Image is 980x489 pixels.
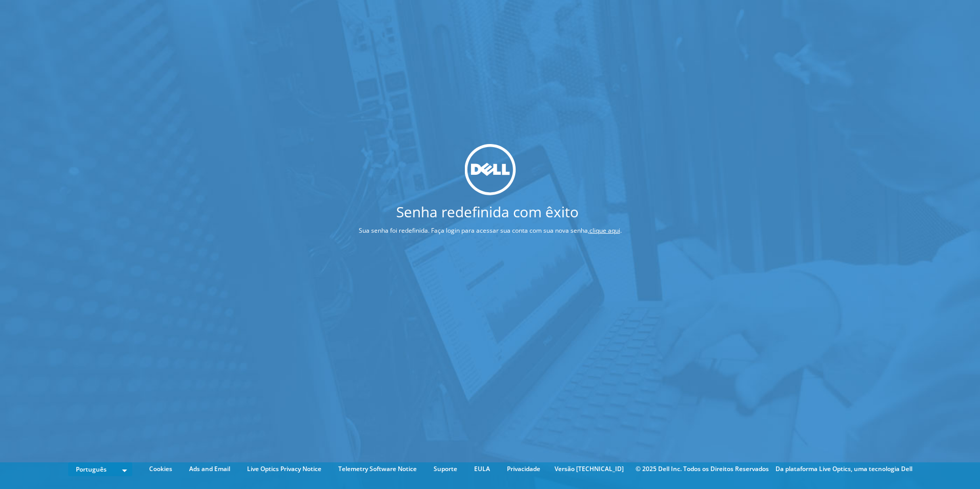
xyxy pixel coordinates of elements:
[630,463,774,475] li: © 2025 Dell Inc. Todos os Direitos Reservados
[331,463,424,475] a: Telemetry Software Notice
[426,463,465,475] a: Suporte
[499,463,548,475] a: Privacidade
[589,226,620,235] a: clique aqui
[775,463,912,475] li: Da plataforma Live Optics, uma tecnologia Dell
[320,205,655,219] h1: Senha redefinida com êxito
[464,144,516,195] img: dell_svg_logo.svg
[466,463,498,475] a: EULA
[141,463,180,475] a: Cookies
[239,463,329,475] a: Live Optics Privacy Notice
[320,225,660,236] p: Sua senha foi redefinida. Faça login para acessar sua conta com sua nova senha, .
[549,463,629,475] li: Versão [TECHNICAL_ID]
[181,463,238,475] a: Ads and Email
